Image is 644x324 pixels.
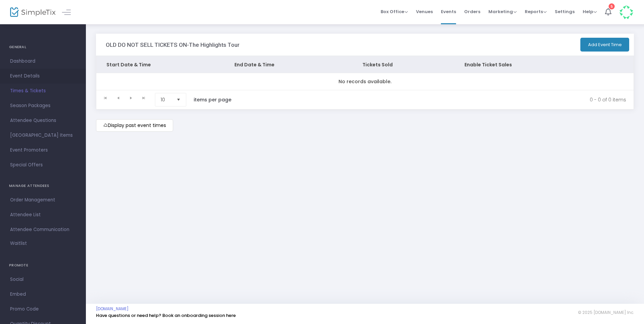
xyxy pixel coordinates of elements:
[10,290,76,299] span: Embed
[488,8,517,15] span: Marketing
[580,38,629,52] button: Add Event Time
[106,41,239,48] h3: OLD DO NOT SELL TICKETS ON-The Highlights Tour
[96,119,173,132] m-button: Display past event times
[10,87,76,95] span: Times & Tickets
[609,3,615,9] div: 5
[224,56,352,73] th: End Date & Time
[555,3,575,20] span: Settings
[174,93,183,106] button: Select
[10,72,76,80] span: Event Details
[10,240,27,247] span: Waitlist
[10,275,76,284] span: Social
[10,196,76,204] span: Order Management
[10,210,76,219] span: Attendee List
[525,8,547,15] span: Reports
[10,116,76,125] span: Attendee Questions
[441,3,456,20] span: Events
[416,3,433,20] span: Venues
[194,96,231,103] label: items per page
[464,3,480,20] span: Orders
[96,306,129,312] a: [DOMAIN_NAME]
[96,56,224,73] th: Start Date & Time
[161,96,171,103] span: 10
[381,8,408,15] span: Box Office
[9,259,77,272] h4: PROMOTE
[96,312,236,319] a: Have questions or need help? Book an onboarding session here
[352,56,455,73] th: Tickets Sold
[96,73,634,90] td: No records available.
[96,56,634,90] div: Data table
[583,8,597,15] span: Help
[246,93,626,106] kendo-pager-info: 0 - 0 of 0 items
[10,161,76,169] span: Special Offers
[9,179,77,193] h4: MANAGE ATTENDEES
[9,40,77,54] h4: GENERAL
[454,56,531,73] th: Enable Ticket Sales
[578,310,634,315] span: © 2025 [DOMAIN_NAME] Inc.
[10,225,76,234] span: Attendee Communication
[10,131,76,140] span: [GEOGRAPHIC_DATA] Items
[10,305,76,314] span: Promo Code
[10,101,76,110] span: Season Packages
[10,146,76,155] span: Event Promoters
[10,57,76,66] span: Dashboard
